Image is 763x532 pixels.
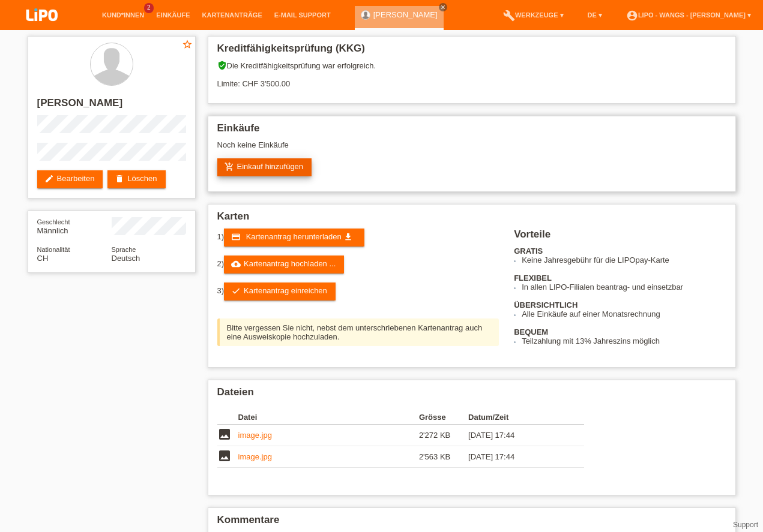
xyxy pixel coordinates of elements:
h2: Dateien [217,386,726,404]
b: ÜBERSICHTLICH [514,300,578,309]
a: LIPO pay [12,25,72,34]
i: credit_card [231,232,241,242]
b: GRATIS [514,247,543,256]
th: Datum/Zeit [468,410,567,425]
span: Kartenantrag herunterladen [246,232,342,241]
span: Sprache [112,246,136,253]
b: BEQUEM [514,327,548,336]
div: 2) [217,256,499,273]
i: build [503,10,515,22]
th: Datei [238,410,419,425]
li: In allen LIPO-Filialen beantrag- und einsetzbar [522,282,726,291]
span: 2 [144,3,154,13]
a: E-Mail Support [268,11,337,19]
a: Support [733,521,758,529]
i: delete [115,174,124,184]
span: Geschlecht [37,218,70,226]
span: Deutsch [112,254,140,263]
td: [DATE] 17:44 [468,425,567,446]
a: buildWerkzeuge ▾ [497,11,570,19]
a: Kund*innen [96,11,150,19]
a: image.jpg [238,452,272,461]
h2: Karten [217,211,726,229]
a: image.jpg [238,431,272,440]
h2: Kommentare [217,514,726,532]
td: 2'272 KB [419,425,468,446]
i: close [440,4,446,10]
li: Teilzahlung mit 13% Jahreszins möglich [522,336,726,345]
a: close [439,3,447,11]
h2: Einkäufe [217,122,726,140]
i: edit [44,174,54,184]
a: Kartenanträge [196,11,268,19]
i: check [231,286,241,296]
a: [PERSON_NAME] [373,10,438,19]
li: Keine Jahresgebühr für die LIPOpay-Karte [522,256,726,265]
div: Die Kreditfähigkeitsprüfung war erfolgreich. Limite: CHF 3'500.00 [217,61,726,97]
i: add_shopping_cart [225,162,234,172]
h2: Kreditfähigkeitsprüfung (KKG) [217,43,726,61]
span: Nationalität [37,246,70,253]
i: cloud_upload [231,259,241,269]
i: verified_user [217,61,227,70]
a: credit_card Kartenantrag herunterladen get_app [224,229,364,247]
a: cloud_uploadKartenantrag hochladen ... [224,256,344,273]
a: deleteLöschen [107,170,165,188]
div: Noch keine Einkäufe [217,140,726,158]
td: [DATE] 17:44 [468,446,567,468]
div: Männlich [37,217,112,235]
th: Grösse [419,410,468,425]
div: 3) [217,282,499,300]
a: checkKartenantrag einreichen [224,282,336,300]
i: image [217,427,232,441]
h2: Vorteile [514,229,726,247]
i: star_border [182,39,193,50]
a: DE ▾ [582,11,608,19]
div: 1) [217,229,499,247]
a: editBearbeiten [37,170,103,188]
span: Schweiz [37,254,49,263]
td: 2'563 KB [419,446,468,468]
div: Bitte vergessen Sie nicht, nebst dem unterschriebenen Kartenantrag auch eine Ausweiskopie hochzul... [217,318,499,346]
i: get_app [343,232,353,242]
i: account_circle [626,10,638,22]
a: star_border [182,39,193,52]
a: account_circleLIPO - Wangs - [PERSON_NAME] ▾ [620,11,757,19]
i: image [217,449,232,463]
a: Einkäufe [150,11,196,19]
a: add_shopping_cartEinkauf hinzufügen [217,158,312,176]
h2: [PERSON_NAME] [37,97,186,115]
li: Alle Einkäufe auf einer Monatsrechnung [522,309,726,318]
b: FLEXIBEL [514,273,552,282]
